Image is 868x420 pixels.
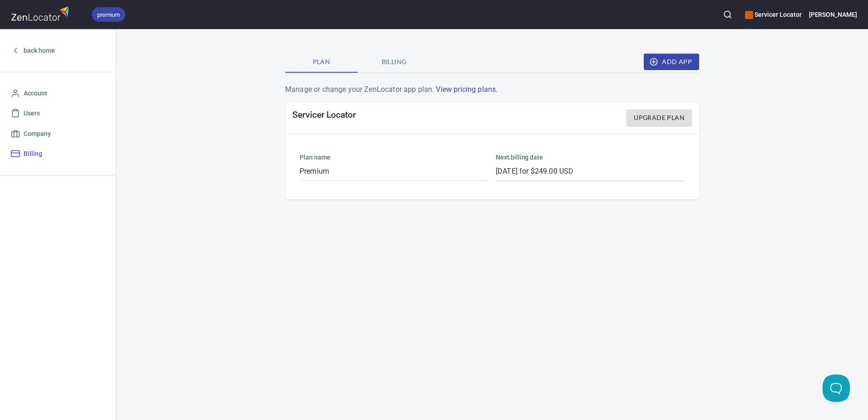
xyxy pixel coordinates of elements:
a: Billing [7,144,108,164]
span: Upgrade Plan [634,112,685,124]
span: Billing [24,148,42,160]
a: Account [7,83,108,104]
button: [PERSON_NAME] [809,5,857,25]
button: Upgrade Plan [626,110,692,126]
span: Plan [291,56,352,68]
button: Add App [644,54,699,70]
img: zenlocator [11,4,72,23]
span: Company [24,128,51,140]
span: premium [92,10,125,20]
button: color-CE600E [745,11,753,19]
div: premium [92,7,125,22]
p: [DATE] for $249.00 USD [496,166,685,177]
a: back home [7,40,108,61]
p: Premium [300,166,488,177]
span: Users [24,108,40,119]
div: Manage your apps [745,5,801,25]
span: Account [24,88,47,99]
a: View pricing plans. [436,85,498,94]
h6: Next billing date [496,152,685,162]
h4: Servicer Locator [292,110,356,126]
a: Company [7,124,108,144]
iframe: Help Scout Beacon - Open [823,375,850,402]
h6: [PERSON_NAME] [809,10,857,20]
p: Manage or change your ZenLocator app plan. [285,84,699,95]
span: Billing [363,56,425,68]
span: back home [24,45,55,56]
h6: Servicer Locator [745,10,801,20]
h6: Plan name [300,152,488,162]
span: Add App [651,56,692,68]
a: Users [7,103,108,124]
